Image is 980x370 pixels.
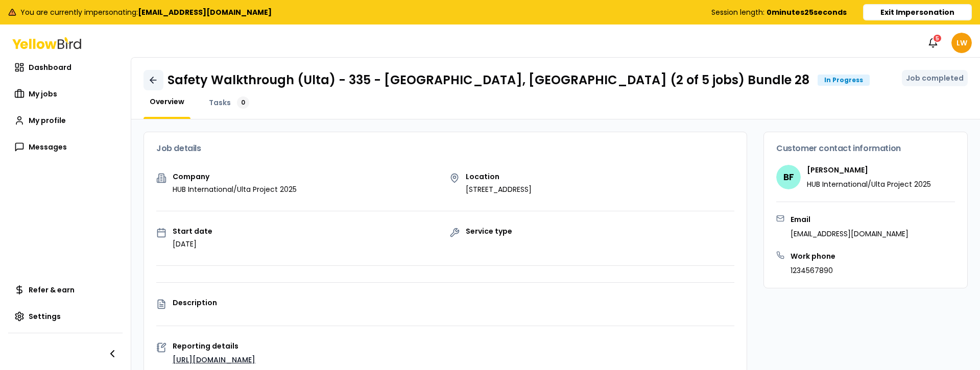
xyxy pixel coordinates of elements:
a: Settings [8,306,123,327]
p: [EMAIL_ADDRESS][DOMAIN_NAME] [791,229,909,239]
span: My profile [29,115,66,126]
button: Exit Impersonation [863,4,972,20]
h3: Work phone [791,251,835,261]
p: Description [173,299,734,306]
b: [EMAIL_ADDRESS][DOMAIN_NAME] [138,7,272,17]
p: Start date [173,228,212,235]
h4: [PERSON_NAME] [807,165,931,175]
p: Service type [466,228,512,235]
span: Tasks [209,97,231,108]
h1: Safety Walkthrough (Ulta) - 335 - [GEOGRAPHIC_DATA], [GEOGRAPHIC_DATA] (2 of 5 jobs) Bundle 28 [168,72,809,88]
p: HUB International/Ulta Project 2025 [807,179,931,189]
a: Messages [8,137,123,157]
p: [STREET_ADDRESS] [466,184,532,194]
a: Dashboard [8,57,123,78]
h3: Email [791,214,909,225]
a: My profile [8,110,123,131]
span: Refer & earn [29,285,75,295]
a: Overview [144,96,190,107]
span: Dashboard [29,62,71,72]
a: [URL][DOMAIN_NAME] [173,355,255,365]
p: HUB International/Ulta Project 2025 [173,184,297,194]
div: 5 [933,34,942,43]
button: 5 [923,33,943,53]
b: 0 minutes 25 seconds [767,7,847,17]
span: Overview [150,96,184,107]
a: Tasks0 [203,96,255,109]
p: Company [173,173,297,180]
span: My jobs [29,89,57,99]
div: 0 [237,96,249,109]
span: Messages [29,142,67,152]
div: In Progress [818,75,870,86]
h3: Customer contact information [776,144,955,153]
p: 1234567890 [791,265,835,276]
span: You are currently impersonating: [20,7,272,17]
a: Refer & earn [8,280,123,300]
p: Reporting details [173,342,734,350]
div: Session length: [711,7,847,17]
p: Location [466,173,532,180]
span: Settings [29,311,61,322]
span: BF [776,165,801,189]
h3: Job details [156,144,734,153]
p: [DATE] [173,239,212,249]
a: My jobs [8,84,123,104]
span: LW [951,33,972,53]
button: Job completed [902,70,968,86]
